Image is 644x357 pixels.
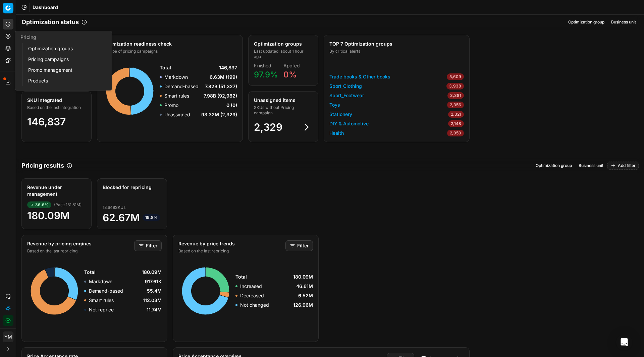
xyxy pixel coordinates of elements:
span: 112.03M [143,297,162,304]
span: 18,648 SKUs [103,205,125,210]
a: Promo management [25,65,104,75]
span: 2,050 [447,130,464,136]
span: 2,148 [448,120,464,127]
button: Business unit [608,18,639,26]
span: 11.74M [147,306,162,313]
span: 36.6% [27,201,51,208]
span: 6.52M [298,292,313,299]
h2: Optimization status [21,17,79,27]
span: Total [84,269,96,276]
div: SKUs without Pricing campaign [254,105,311,116]
span: 3,938 [446,83,464,90]
span: 0 (0) [226,102,237,109]
div: Revenue under management [27,184,85,197]
button: YM [3,332,13,342]
span: 55.4M [147,288,162,294]
span: Total [160,64,171,71]
span: 62.67M [103,212,161,224]
a: Pricing campaigns [25,55,104,64]
span: 146,837 [27,116,66,128]
div: Optimization readiness check [103,41,236,47]
p: Demand-based [89,288,123,294]
h2: Pricing results [21,161,64,170]
span: 7.98B (92,982) [204,93,237,99]
button: Add filter [607,162,639,170]
button: Optimization group [533,162,575,170]
p: Not reprice [89,306,114,313]
button: Filter [285,240,313,251]
div: Last updated: about 1 hour ago [254,49,311,59]
span: YM [3,332,13,342]
p: Demand-based [164,83,199,90]
div: Based on the last repricing [27,248,133,254]
span: 97.9% [254,70,278,79]
span: 180.09M [142,269,162,276]
button: Business unit [576,162,606,170]
a: Sport_Clothing [329,83,362,90]
span: Pricing [20,34,36,40]
a: Products [25,76,104,85]
span: 19.8% [143,214,160,221]
div: Blocked for repricing [103,184,160,191]
span: 6.63M (199) [210,74,237,80]
span: 2,356 [447,102,464,108]
div: SKU integrated [27,97,85,104]
p: Markdown [89,278,112,285]
div: By type of pricing campaigns [103,49,236,54]
span: 93.32M (2,329) [201,111,237,118]
span: Total [235,274,247,280]
span: 2,321 [448,111,464,118]
div: TOP 7 Optimization groups [329,41,463,47]
span: 180.09M [293,274,313,280]
span: ( Past : 131.81M ) [54,202,82,207]
span: 180.09M [27,210,86,222]
p: Smart rules [89,297,114,304]
span: 46.61M [296,283,313,290]
div: By critical alerts [329,49,463,54]
a: Trade books & Other books [329,73,390,80]
p: Promo [164,102,178,109]
div: Open Intercom Messenger [616,334,632,350]
button: Optimization group [566,18,607,26]
a: Sport_Footwear [329,92,364,99]
a: DIY & Automotive [329,120,369,127]
span: 5,609 [447,73,464,80]
div: Revenue by pricing engines [27,240,133,247]
span: 0% [283,70,297,79]
a: Optimization groups [25,44,104,53]
div: Based on the last repricing [178,248,284,254]
div: Revenue by price trends [178,240,284,247]
dt: Applied [283,63,300,68]
p: Markdown [164,74,188,80]
span: 7.82B (51,327) [205,83,237,90]
p: Unassigned [164,111,190,118]
a: Health [329,130,344,136]
p: Not changed [240,302,269,308]
p: Decreased [240,292,264,299]
button: Filter [134,240,162,251]
div: Based on the last integration [27,105,85,110]
div: Optimization groups [254,41,311,47]
dt: Finished [254,63,278,68]
div: Unassigned items [254,97,311,104]
a: Toys [329,102,340,108]
span: 3,381 [447,92,464,99]
a: Stationery [329,111,352,118]
span: Dashboard [33,4,58,11]
p: Increased [240,283,262,290]
span: 146,837 [219,64,237,71]
span: 126.96M [293,302,313,308]
span: 917.61K [145,278,162,285]
nav: breadcrumb [33,4,58,11]
p: Smart rules [164,93,189,99]
span: 2,329 [254,121,282,133]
